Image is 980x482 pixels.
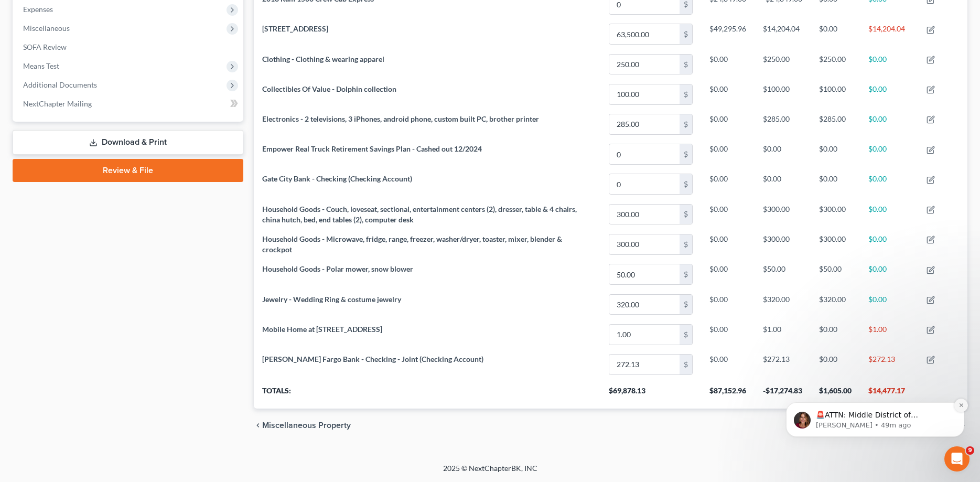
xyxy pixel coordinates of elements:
[680,144,692,164] div: $
[262,174,412,183] span: Gate City Bank - Checking (Checking Account)
[680,205,692,224] div: $
[609,144,680,164] input: 0.00
[262,355,483,363] span: [PERSON_NAME] Fargo Bank - Checking - Joint (Checking Account)
[701,19,755,49] td: $49,295.96
[46,84,181,94] p: Message from Katie, sent 49m ago
[811,260,860,290] td: $50.00
[680,264,692,284] div: $
[191,463,789,482] div: 2025 © NextChapterBK, INC
[680,355,692,374] div: $
[755,379,811,409] th: -$17,274.83
[23,61,59,70] span: Means Test
[609,264,680,284] input: 0.00
[966,446,974,455] span: 9
[811,290,860,319] td: $320.00
[860,260,918,290] td: $0.00
[811,109,860,139] td: $285.00
[811,169,860,199] td: $0.00
[13,130,243,155] a: Download & Print
[262,84,396,93] span: Collectibles Of Value - Dolphin collection
[680,234,692,254] div: $
[46,74,181,84] p: 🚨ATTN: Middle District of [US_STATE] The court has added a new Credit Counseling Field that we ne...
[755,139,811,169] td: $0.00
[262,421,351,430] span: Miscellaneous Property
[701,229,755,259] td: $0.00
[811,79,860,109] td: $100.00
[701,260,755,290] td: $0.00
[262,144,482,153] span: Empower Real Truck Retirement Savings Plan - Cashed out 12/2024
[609,24,680,44] input: 0.00
[811,199,860,229] td: $300.00
[262,325,382,334] span: Mobile Home at [STREET_ADDRESS]
[811,19,860,49] td: $0.00
[680,295,692,315] div: $
[13,159,243,182] a: Review & File
[701,79,755,109] td: $0.00
[262,55,384,63] span: Clothing - Clothing & wearing apparel
[755,109,811,139] td: $285.00
[811,49,860,79] td: $250.00
[184,62,198,76] button: Dismiss notification
[609,325,680,345] input: 0.00
[701,319,755,349] td: $0.00
[262,114,539,123] span: Electronics - 2 televisions, 3 iPhones, android phone, custom built PC, brother printer
[860,139,918,169] td: $0.00
[254,379,600,409] th: Totals:
[24,76,40,92] img: Profile image for Katie
[262,264,413,273] span: Household Goods - Polar mower, snow blower
[609,84,680,104] input: 0.00
[680,55,692,74] div: $
[860,319,918,349] td: $1.00
[262,24,328,33] span: [STREET_ADDRESS]
[811,229,860,259] td: $300.00
[701,139,755,169] td: $0.00
[15,38,243,57] a: SOFA Review
[23,5,53,14] span: Expenses
[860,290,918,319] td: $0.00
[23,80,97,89] span: Additional Documents
[755,319,811,349] td: $1.00
[755,290,811,319] td: $320.00
[944,446,970,472] iframe: Intercom live chat
[254,421,351,430] button: chevron_left Miscellaneous Property
[755,49,811,79] td: $250.00
[16,66,194,101] div: message notification from Katie, 49m ago. 🚨ATTN: Middle District of Florida The court has added a...
[755,19,811,49] td: $14,204.04
[23,42,67,51] span: SOFA Review
[701,290,755,319] td: $0.00
[680,325,692,345] div: $
[755,169,811,199] td: $0.00
[609,295,680,315] input: 0.00
[701,199,755,229] td: $0.00
[609,55,680,74] input: 0.00
[701,379,755,409] th: $87,152.96
[262,295,401,304] span: Jewelry - Wedding Ring & costume jewelry
[262,234,562,254] span: Household Goods - Microwave, fridge, range, freezer, washer/dryer, toaster, mixer, blender & croc...
[609,355,680,374] input: 0.00
[860,19,918,49] td: $14,204.04
[755,349,811,379] td: $272.13
[860,109,918,139] td: $0.00
[680,84,692,104] div: $
[262,205,577,224] span: Household Goods - Couch, loveseat, sectional, entertainment centers (2), dresser, table & 4 chair...
[15,94,243,113] a: NextChapter Mailing
[701,109,755,139] td: $0.00
[811,319,860,349] td: $0.00
[770,336,980,454] iframe: Intercom notifications message
[860,49,918,79] td: $0.00
[23,99,92,108] span: NextChapter Mailing
[755,229,811,259] td: $300.00
[755,199,811,229] td: $300.00
[860,199,918,229] td: $0.00
[600,379,701,409] th: $69,878.13
[755,260,811,290] td: $50.00
[701,169,755,199] td: $0.00
[609,234,680,254] input: 0.00
[701,49,755,79] td: $0.00
[860,229,918,259] td: $0.00
[254,421,262,430] i: chevron_left
[609,205,680,224] input: 0.00
[680,114,692,134] div: $
[860,79,918,109] td: $0.00
[755,79,811,109] td: $100.00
